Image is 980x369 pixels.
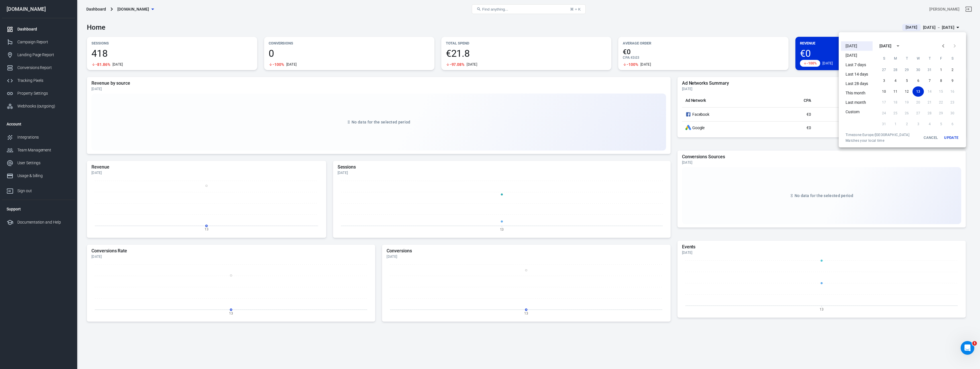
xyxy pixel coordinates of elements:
[890,53,901,64] span: Monday
[922,133,940,143] button: Cancel
[841,41,873,51] li: [DATE]
[879,53,889,64] span: Sunday
[902,53,912,64] span: Tuesday
[947,53,957,64] span: Saturday
[942,133,960,143] button: Update
[893,41,903,51] button: calendar view is open, switch to year view
[935,76,947,86] button: 8
[924,65,935,75] button: 31
[878,65,890,75] button: 27
[841,70,873,79] li: Last 14 days
[890,86,901,97] button: 11
[878,86,890,97] button: 10
[841,60,873,70] li: Last 7 days
[841,98,873,107] li: Last month
[947,65,958,75] button: 2
[924,76,935,86] button: 7
[936,53,946,64] span: Friday
[846,133,909,137] div: Timezone: Europe/[GEOGRAPHIC_DATA]
[924,53,935,64] span: Thursday
[935,65,947,75] button: 1
[901,65,912,75] button: 29
[947,76,958,86] button: 9
[901,86,912,97] button: 12
[913,53,923,64] span: Wednesday
[912,86,924,97] button: 13
[890,76,901,86] button: 4
[879,43,891,49] div: [DATE]
[841,51,873,60] li: [DATE]
[938,40,949,52] button: Previous month
[901,76,912,86] button: 5
[841,79,873,88] li: Last 28 days
[890,65,901,75] button: 28
[912,65,924,75] button: 30
[972,341,977,346] span: 1
[961,341,974,355] iframe: Intercom live chat
[841,88,873,98] li: This month
[846,138,909,143] span: Matches your local time
[912,76,924,86] button: 6
[841,107,873,117] li: Custom
[878,76,890,86] button: 3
